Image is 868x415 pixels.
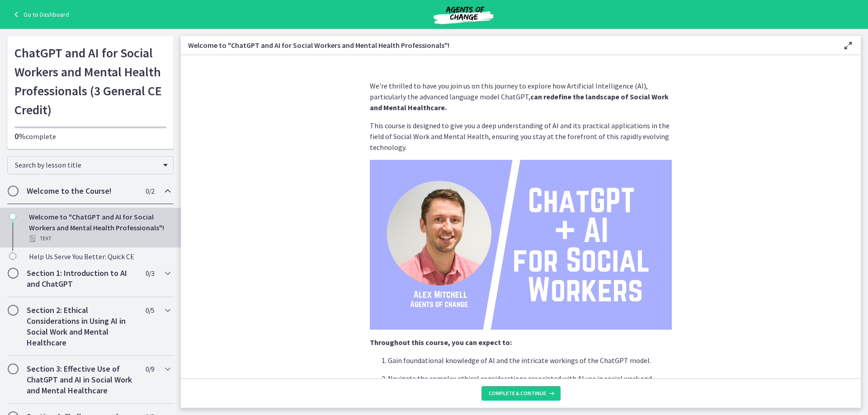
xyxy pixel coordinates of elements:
h1: ChatGPT and AI for Social Workers and Mental Health Professionals (3 General CE Credit) [14,43,166,119]
p: complete [14,131,166,142]
span: 0 / 5 [146,305,154,316]
button: Complete & continue [481,386,561,401]
span: Complete & continue [489,390,546,397]
span: 0% [14,131,26,141]
h2: Welcome to the Course! [27,186,137,196]
h2: Section 3: Effective Use of ChatGPT and AI in Social Work and Mental Healthcare [27,364,137,396]
div: Text [29,233,170,244]
p: Gain foundational knowledge of AI and the intricate workings of the ChatGPT model. [388,355,672,366]
span: 0 / 3 [146,268,154,279]
h2: Section 1: Introduction to AI and ChatGPT [27,268,137,289]
p: Navigate the complex ethical considerations associated with AI use in social work and mental heal... [388,373,672,395]
p: We're thrilled to have you join us on this journey to explore how Artificial Intelligence (AI), p... [370,80,672,113]
span: Search by lesson title [15,160,159,169]
strong: Throughout this course, you can expect to: [370,338,512,347]
span: 0 / 2 [146,186,154,196]
img: Agents of Change [409,4,518,25]
img: ChatGPT____AI__for_Social__Workers.png [370,160,672,330]
p: This course is designed to give you a deep understanding of AI and its practical applications in ... [370,120,672,153]
div: Welcome to "ChatGPT and AI for Social Workers and Mental Health Professionals"! [29,211,170,244]
a: Go to Dashboard [11,9,69,20]
h3: Welcome to "ChatGPT and AI for Social Workers and Mental Health Professionals"! [188,40,828,51]
div: Help Us Serve You Better: Quick CE Participant Survey [29,251,170,284]
h2: Section 2: Ethical Considerations in Using AI in Social Work and Mental Healthcare [27,305,137,348]
span: 0 / 9 [146,364,154,374]
div: Search by lesson title [7,156,174,174]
